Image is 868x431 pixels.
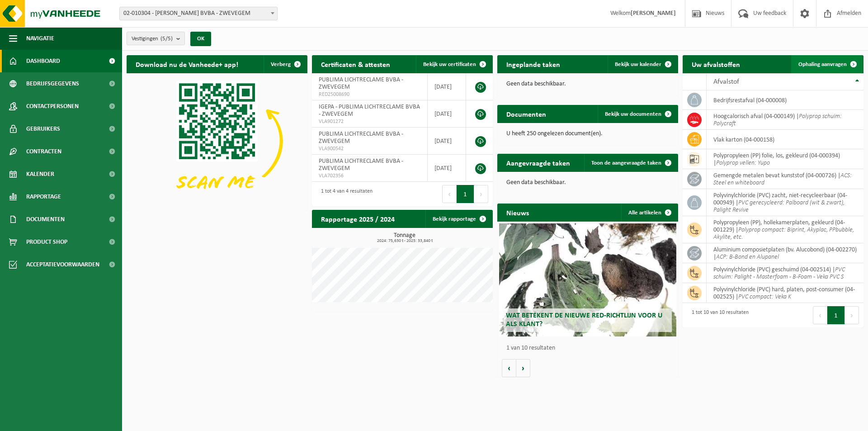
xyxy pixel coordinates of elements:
[428,155,466,182] td: [DATE]
[506,180,669,186] p: Geen data beschikbaar.
[707,130,863,149] td: vlak karton (04-000158)
[416,55,492,73] a: Bekijk uw certificaten
[707,90,863,110] td: bedrijfsrestafval (04-000008)
[516,359,530,377] button: Volgende
[120,7,277,20] span: 02-010304 - PUBLIMA LICHTRECLAME BVBA - ZWEVEGEM
[791,55,863,73] a: Ophaling aanvragen
[598,105,677,123] a: Bekijk uw documenten
[707,283,863,303] td: polyvinylchloride (PVC) hard, platen, post-consumer (04-002525) |
[506,312,662,328] span: Wat betekent de nieuwe RED-richtlijn voor u als klant?
[26,163,54,185] span: Kalender
[26,27,54,50] span: Navigatie
[591,160,661,166] span: Toon de aangevraagde taken
[428,100,466,128] td: [DATE]
[621,204,677,222] a: Alle artikelen
[316,184,373,204] div: 1 tot 4 van 4 resultaten
[319,131,403,145] span: PUBLIMA LICHTRECLAME BVBA - ZWEVEGEM
[457,185,474,203] button: 1
[584,154,677,172] a: Toon de aangevraagde taken
[716,160,770,166] i: Polyprop vellen: Yupo
[26,118,60,140] span: Gebruikers
[798,62,847,67] span: Ophaling aanvragen
[502,359,516,377] button: Vorige
[687,305,749,325] div: 1 tot 10 van 10 resultaten
[707,243,863,263] td: aluminium composietplaten (bv. Alucobond) (04-002270) |
[26,50,60,72] span: Dashboard
[132,32,173,46] span: Vestigingen
[608,55,677,73] a: Bekijk uw kalender
[707,149,863,169] td: polypropyleen (PP) folie, los, gekleurd (04-000394) |
[316,232,493,243] h3: Tonnage
[319,145,420,152] span: VLA900542
[26,185,61,208] span: Rapportage
[271,62,291,67] span: Verberg
[707,216,863,243] td: polypropyleen (PP), hollekamerplaten, gekleurd (04-001229) |
[319,91,420,98] span: RED25008690
[26,140,61,163] span: Contracten
[683,55,749,73] h2: Uw afvalstoffen
[707,189,863,216] td: polyvinylchloride (PVC) zacht, niet-recycleerbaar (04-000949) |
[474,185,488,203] button: Next
[506,345,674,351] p: 1 van 10 resultaten
[707,110,863,130] td: hoogcalorisch afval (04-000149) |
[319,76,403,90] span: PUBLIMA LICHTRECLAME BVBA - ZWEVEGEM
[319,118,420,125] span: VLA901272
[827,306,845,324] button: 1
[497,105,555,123] h2: Documenten
[845,306,859,324] button: Next
[127,32,185,45] button: Vestigingen(5/5)
[26,231,67,253] span: Product Shop
[716,254,779,260] i: ACP: B-Bond en Alupanel
[713,266,845,280] i: PVC schuim: Palight - Masterfoam - B-Foam - Veka PVC S
[312,210,404,227] h2: Rapportage 2025 / 2024
[506,81,669,87] p: Geen data beschikbaar.
[813,306,827,324] button: Previous
[713,113,842,127] i: Polyprop schuim: Polycraft
[707,263,863,283] td: polyvinylchloride (PVC) geschuimd (04-002514) |
[26,95,79,118] span: Contactpersonen
[319,172,420,180] span: VLA702356
[428,128,466,155] td: [DATE]
[425,210,492,228] a: Bekijk rapportage
[127,73,307,209] img: Download de VHEPlus App
[26,72,79,95] span: Bedrijfsgegevens
[713,227,854,241] i: Polyprop compact: Biprint, Akyplac, PPbubble, Akylite, etc.
[713,172,852,186] i: ACS: Steel en whiteboard
[127,55,247,73] h2: Download nu de Vanheede+ app!
[319,158,403,172] span: PUBLIMA LICHTRECLAME BVBA - ZWEVEGEM
[713,78,739,85] span: Afvalstof
[499,223,676,336] a: Wat betekent de nieuwe RED-richtlijn voor u als klant?
[423,62,476,67] span: Bekijk uw certificaten
[312,55,399,73] h2: Certificaten & attesten
[497,204,538,221] h2: Nieuws
[497,154,579,171] h2: Aangevraagde taken
[442,185,457,203] button: Previous
[160,36,173,42] count: (5/5)
[264,55,307,73] button: Verberg
[26,253,99,276] span: Acceptatievoorwaarden
[605,111,661,117] span: Bekijk uw documenten
[615,62,661,67] span: Bekijk uw kalender
[738,294,791,300] i: PVC compact: Veka K
[319,104,420,118] span: IGEPA - PUBLIMA LICHTRECLAME BVBA - ZWEVEGEM
[428,73,466,100] td: [DATE]
[119,7,278,20] span: 02-010304 - PUBLIMA LICHTRECLAME BVBA - ZWEVEGEM
[497,55,569,73] h2: Ingeplande taken
[707,169,863,189] td: gemengde metalen bevat kunststof (04-000726) |
[506,131,669,137] p: U heeft 250 ongelezen document(en).
[316,239,493,243] span: 2024: 75,630 t - 2025: 33,840 t
[26,208,65,231] span: Documenten
[190,32,211,46] button: OK
[713,199,844,213] i: PVC gerecycleerd: Palboard (wit & zwart), Palight Revive
[631,10,676,17] strong: [PERSON_NAME]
